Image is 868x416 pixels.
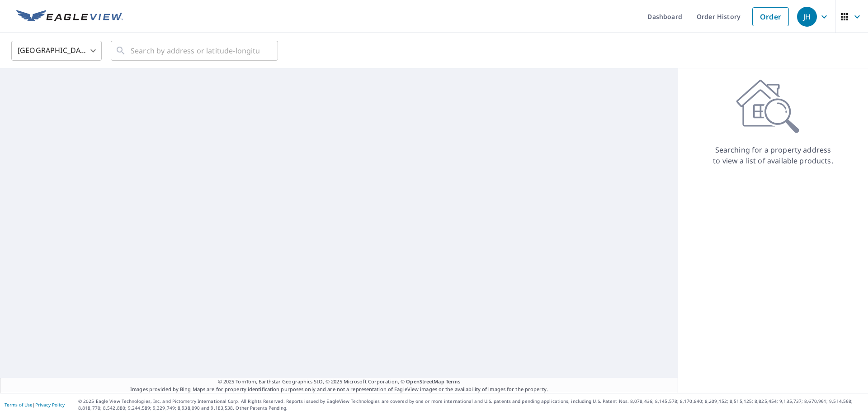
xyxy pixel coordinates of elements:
a: Terms [446,378,461,385]
div: JH [797,7,817,27]
div: [GEOGRAPHIC_DATA] [11,38,102,63]
p: Searching for a property address to view a list of available products. [712,144,834,166]
a: Order [752,7,789,26]
p: | [5,402,65,407]
a: Terms of Use [5,402,33,408]
img: EV Logo [16,10,123,24]
p: © 2025 Eagle View Technologies, Inc. and Pictometry International Corp. All Rights Reserved. Repo... [78,398,863,411]
a: Privacy Policy [35,402,65,408]
span: © 2025 TomTom, Earthstar Geographics SIO, © 2025 Microsoft Corporation, © [218,378,461,386]
a: OpenStreetMap [406,378,444,385]
input: Search by address or latitude-longitude [131,38,259,63]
